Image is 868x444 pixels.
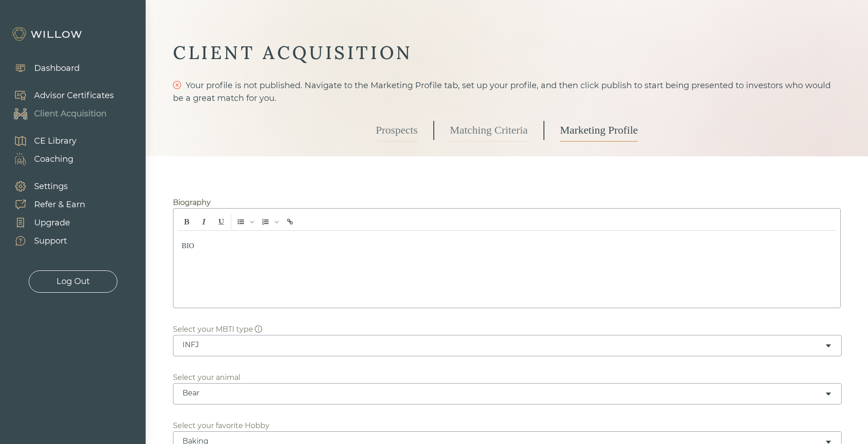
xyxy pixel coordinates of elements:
a: Prospects [376,119,418,142]
span: info-circle [255,325,262,333]
div: Support [34,235,67,247]
p: BIO [182,242,832,250]
span: Select your MBTI type [173,325,262,334]
div: Bear [183,388,825,398]
span: Insert Ordered List [257,214,281,229]
span: caret-down [825,342,832,349]
div: Client Acquisition [34,108,107,120]
div: Biography [173,197,211,208]
a: Client Acquisition [5,105,114,123]
div: Refer & Earn [34,199,85,211]
a: Matching Criteria [450,119,528,142]
div: INFJ [183,340,825,350]
a: Advisor Certificates [5,86,114,105]
a: Dashboard [5,59,80,77]
img: Willow [11,27,84,41]
span: Bold [178,214,195,229]
a: CE Library [5,132,76,150]
div: Log Out [56,275,90,288]
div: CLIENT ACQUISITION [173,41,841,65]
span: Underline [213,214,229,229]
a: Refer & Earn [5,195,85,214]
span: Insert Unordered List [233,214,256,229]
span: Italic [196,214,212,229]
a: Upgrade [5,214,85,232]
div: Advisor Certificates [34,90,114,102]
div: Your profile is not published. Navigate to the Marketing Profile tab, set up your profile, and th... [173,79,841,105]
span: close-circle [173,81,181,89]
a: Settings [5,177,85,195]
a: Coaching [5,150,76,168]
span: caret-down [825,390,832,398]
div: Upgrade [34,217,70,229]
div: CE Library [34,135,76,147]
div: Settings [34,180,68,193]
div: Dashboard [34,62,80,75]
div: Select your favorite Hobby [173,420,269,431]
a: Marketing Profile [560,119,638,142]
span: Insert link [282,214,298,229]
div: Coaching [34,153,73,165]
div: Select your animal [173,372,240,383]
